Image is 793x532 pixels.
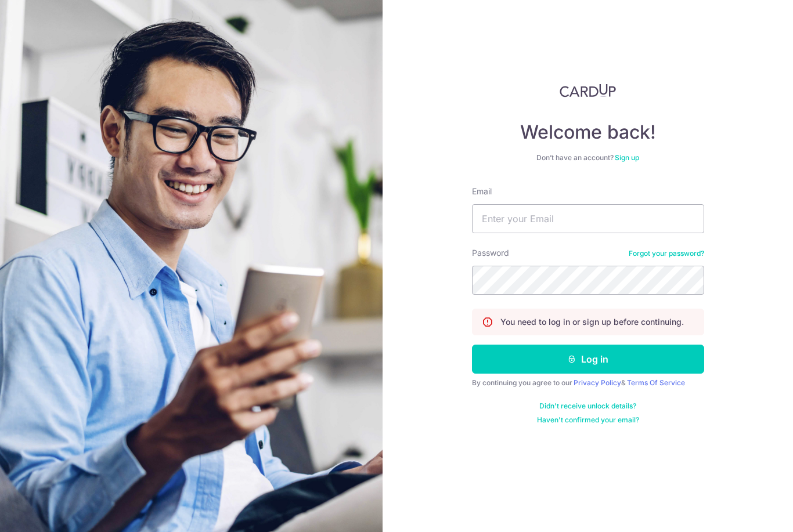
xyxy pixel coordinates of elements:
label: Password [472,247,509,259]
a: Didn't receive unlock details? [539,401,636,411]
input: Enter your Email [472,204,704,233]
a: Privacy Policy [574,378,621,387]
div: By continuing you agree to our & [472,378,704,388]
div: Don’t have an account? [472,153,704,162]
p: You need to log in or sign up before continuing. [500,316,684,328]
a: Forgot your password? [629,249,704,258]
h4: Welcome back! [472,121,704,144]
button: Log in [472,345,704,374]
a: Sign up [615,153,639,162]
img: CardUp Logo [560,84,617,97]
label: Email [472,186,492,197]
a: Terms Of Service [627,378,685,387]
a: Haven't confirmed your email? [537,415,639,425]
